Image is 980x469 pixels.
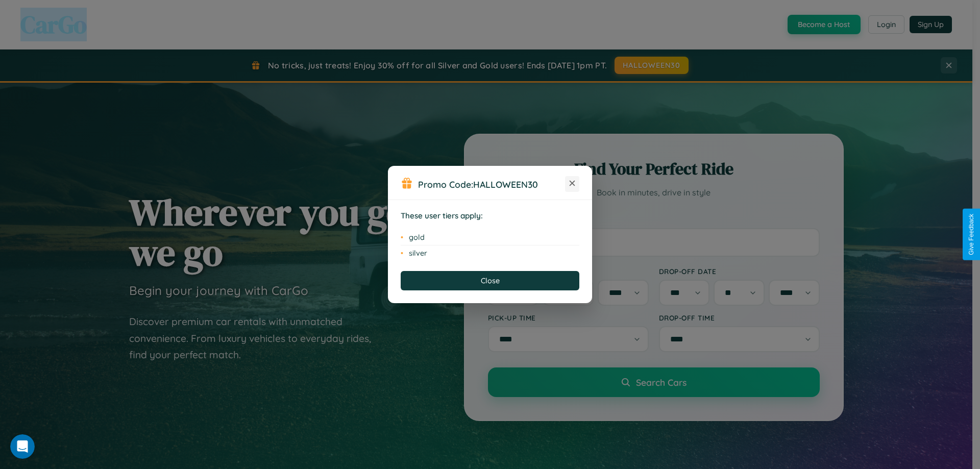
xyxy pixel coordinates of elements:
[968,214,975,255] div: Give Feedback
[401,245,579,261] li: silver
[401,271,579,290] button: Close
[401,211,483,220] strong: These user tiers apply:
[401,230,579,245] li: gold
[10,434,35,459] iframe: Intercom live chat
[473,179,538,190] b: HALLOWEEN30
[418,179,565,190] h3: Promo Code:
